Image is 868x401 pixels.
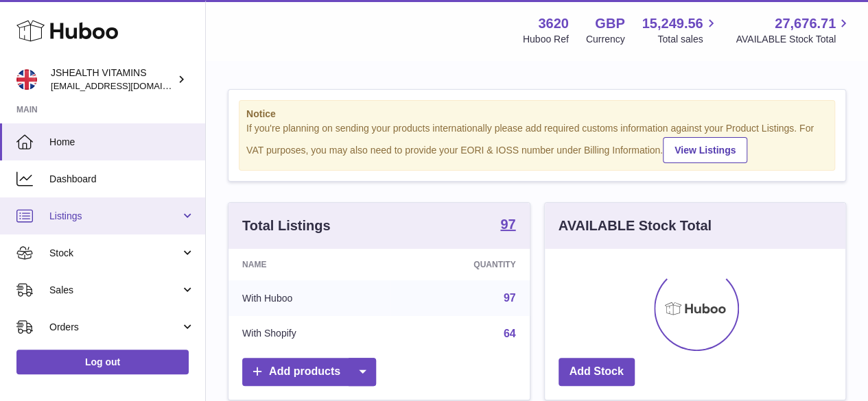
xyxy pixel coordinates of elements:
[246,108,828,121] strong: Notice
[504,292,516,304] a: 97
[642,14,718,46] a: 15,249.56 Total sales
[736,14,852,46] a: 27,676.71 AVAILABLE Stock Total
[242,217,331,235] h3: Total Listings
[16,69,37,90] img: internalAdmin-3620@internal.huboo.com
[228,316,390,352] td: With Shopify
[500,217,515,234] a: 97
[586,33,625,46] div: Currency
[49,210,180,223] span: Listings
[49,173,195,186] span: Dashboard
[642,14,703,33] span: 15,249.56
[559,217,712,235] h3: AVAILABLE Stock Total
[390,249,529,280] th: Quantity
[16,350,189,374] a: Log out
[228,249,390,280] th: Name
[49,284,180,297] span: Sales
[523,33,569,46] div: Huboo Ref
[49,136,195,149] span: Home
[242,358,376,386] a: Add products
[736,33,852,46] span: AVAILABLE Stock Total
[538,14,569,33] strong: 3620
[500,217,515,231] strong: 97
[663,137,747,163] a: View Listings
[51,66,174,93] div: JSHEALTH VITAMINS
[775,14,836,33] span: 27,676.71
[228,280,390,316] td: With Huboo
[595,14,624,33] strong: GBP
[246,122,828,163] div: If you're planning on sending your products internationally please add required customs informati...
[49,321,180,334] span: Orders
[504,328,516,339] a: 64
[49,247,180,260] span: Stock
[657,33,718,46] span: Total sales
[559,358,635,386] a: Add Stock
[51,80,202,91] span: [EMAIL_ADDRESS][DOMAIN_NAME]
